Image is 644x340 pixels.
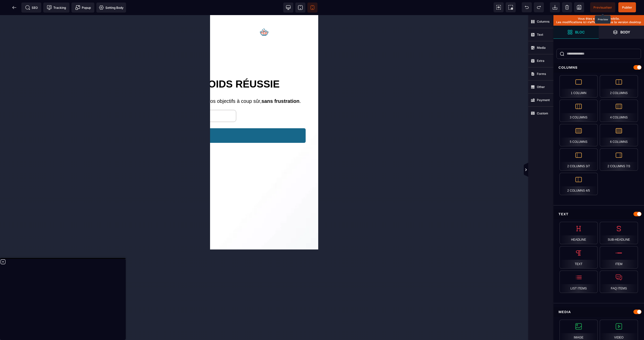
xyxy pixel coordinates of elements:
div: Text [553,209,644,219]
span: Popup [75,5,91,10]
div: 5 Columns [559,124,598,146]
span: Publier [622,6,632,9]
div: 6 Columns [600,124,638,146]
strong: Payment [537,98,550,102]
div: Columns [553,63,644,72]
div: 1 Column [559,75,598,98]
div: 2 Columns 4/5 [559,173,598,195]
div: 2 Columns 3/7 [559,148,598,171]
img: ceda149cfb68445fcc8fbbdc1ee5c05d_YR_logo_web-04.png [50,13,58,21]
div: 2 Columns [600,75,638,98]
span: Open Layer Manager [599,26,644,39]
strong: Text [537,33,543,36]
strong: Columns [537,20,550,23]
span: Screenshot [506,2,516,12]
div: Sub-Headline [600,222,638,244]
span: Tracking [47,5,66,10]
div: Text [559,246,598,269]
strong: Body [620,30,630,34]
p: Les modifications ici n’affecterons pas la version desktop [556,20,641,24]
strong: Forms [537,72,546,76]
span: Open Blocks [553,26,599,39]
strong: Bloc [575,30,585,34]
span: View components [494,2,504,12]
strong: Media [537,46,546,50]
span: Setting Body [99,5,124,10]
div: FAQ Items [600,271,638,293]
strong: Custom [537,111,548,115]
div: Media [553,307,644,317]
div: Item [600,246,638,269]
span: SEO [25,5,38,10]
div: 2 Columns 7/3 [600,148,638,171]
strong: Other [537,85,545,89]
div: 3 Columns [559,100,598,122]
p: Vous êtes en version mobile. [556,17,641,20]
div: Headline [559,222,598,244]
div: 4 Columns [600,100,638,122]
span: Previsualiser [593,6,612,9]
strong: Extra [537,59,544,63]
div: List Items [559,271,598,293]
b: sans frustration [51,83,89,89]
span: Preview [590,2,615,12]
